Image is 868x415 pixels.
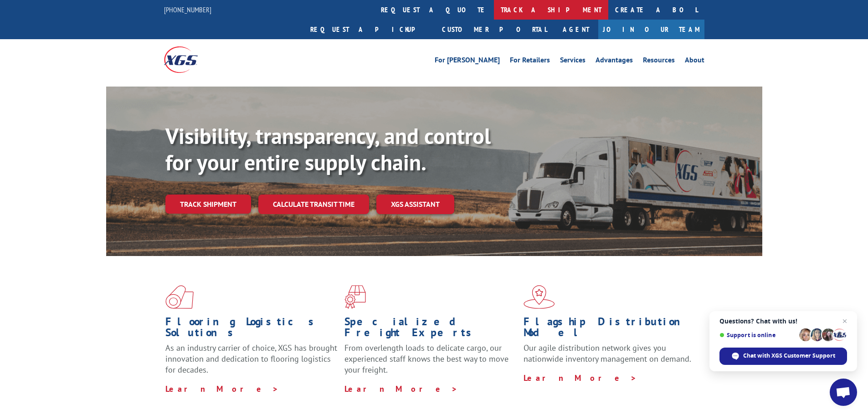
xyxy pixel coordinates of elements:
[830,379,857,406] div: Open chat
[435,56,500,67] a: For [PERSON_NAME]
[165,316,338,343] h1: Flooring Logistics Solutions
[743,352,835,360] span: Chat with XGS Customer Support
[344,343,517,383] p: From overlength loads to delicate cargo, our experienced staff knows the best way to move your fr...
[258,195,369,214] a: Calculate transit time
[165,195,251,214] a: Track shipment
[376,195,454,214] a: XGS ASSISTANT
[596,56,633,67] a: Advantages
[524,373,637,383] a: Learn More >
[435,20,554,39] a: Customer Portal
[598,20,704,39] a: Join Our Team
[524,343,691,364] span: Our agile distribution network gives you nationwide inventory management on demand.
[839,316,850,327] span: Close chat
[719,348,847,365] div: Chat with XGS Customer Support
[165,285,194,309] img: xgs-icon-total-supply-chain-intelligence-red
[643,56,675,67] a: Resources
[344,316,517,343] h1: Specialized Freight Experts
[554,20,598,39] a: Agent
[510,56,550,67] a: For Retailers
[560,56,586,67] a: Services
[685,56,704,67] a: About
[719,332,796,338] span: Support is online
[719,318,847,325] span: Questions? Chat with us!
[165,343,337,375] span: As an industry carrier of choice, XGS has brought innovation and dedication to flooring logistics...
[303,20,435,39] a: Request a pickup
[344,384,458,394] a: Learn More >
[524,285,555,309] img: xgs-icon-flagship-distribution-model-red
[344,285,366,309] img: xgs-icon-focused-on-flooring-red
[165,122,491,176] b: Visibility, transparency, and control for your entire supply chain.
[164,5,211,14] a: [PHONE_NUMBER]
[165,384,279,394] a: Learn More >
[524,316,696,343] h1: Flagship Distribution Model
